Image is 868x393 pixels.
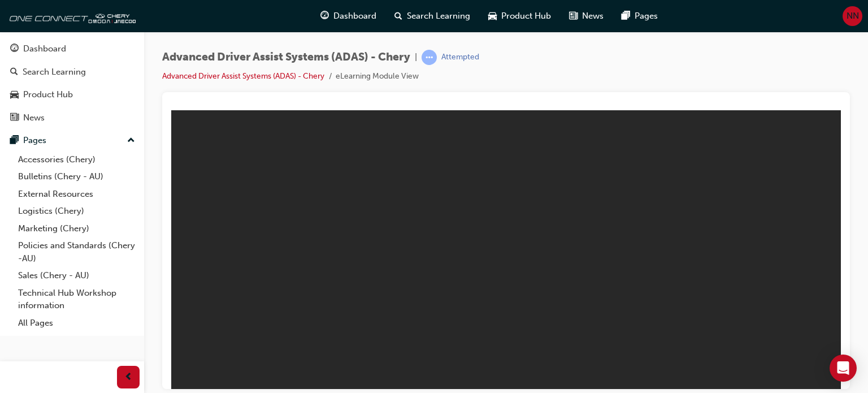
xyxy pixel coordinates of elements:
a: Advanced Driver Assist Systems (ADAS) - Chery [162,71,324,81]
a: pages-iconPages [613,5,667,28]
button: Pages [5,130,140,151]
span: learningRecordVerb_ATTEMPT-icon [422,50,437,65]
span: car-icon [10,90,19,100]
a: Policies and Standards (Chery -AU) [14,237,140,267]
a: Bulletins (Chery - AU) [14,168,140,185]
a: News [5,107,140,128]
span: Search Learning [407,10,470,23]
span: news-icon [10,113,19,123]
a: Dashboard [5,38,140,59]
a: search-iconSearch Learning [385,5,479,28]
a: All Pages [14,314,140,332]
span: up-icon [127,133,135,148]
div: Product Hub [23,88,73,101]
span: pages-icon [10,136,19,146]
span: pages-icon [622,9,630,23]
a: External Resources [14,185,140,203]
span: car-icon [488,9,497,23]
span: | [415,51,417,64]
button: NN [843,6,862,26]
a: Product Hub [5,84,140,105]
span: Dashboard [333,10,376,23]
span: news-icon [569,9,578,23]
a: Logistics (Chery) [14,202,140,220]
span: News [582,10,604,23]
a: Accessories (Chery) [14,151,140,169]
img: oneconnect [6,5,136,27]
div: Pages [23,134,46,147]
a: Sales (Chery - AU) [14,267,140,284]
button: DashboardSearch LearningProduct HubNews [5,36,140,130]
div: Dashboard [23,42,66,55]
a: car-iconProduct Hub [479,5,560,28]
li: eLearning Module View [336,70,419,83]
span: Product Hub [501,10,551,23]
a: Technical Hub Workshop information [14,284,140,314]
span: Advanced Driver Assist Systems (ADAS) - Chery [162,51,410,64]
span: search-icon [394,9,402,23]
span: guage-icon [320,9,329,23]
a: guage-iconDashboard [311,5,385,28]
div: News [23,111,45,124]
span: prev-icon [124,370,133,385]
div: Attempted [441,52,479,63]
a: Marketing (Chery) [14,220,140,237]
span: guage-icon [10,44,19,54]
a: news-iconNews [560,5,613,28]
div: Search Learning [23,66,86,79]
a: Search Learning [5,62,140,83]
div: Open Intercom Messenger [830,355,857,382]
span: Pages [635,10,658,23]
span: NN [847,10,859,23]
span: search-icon [10,67,18,77]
